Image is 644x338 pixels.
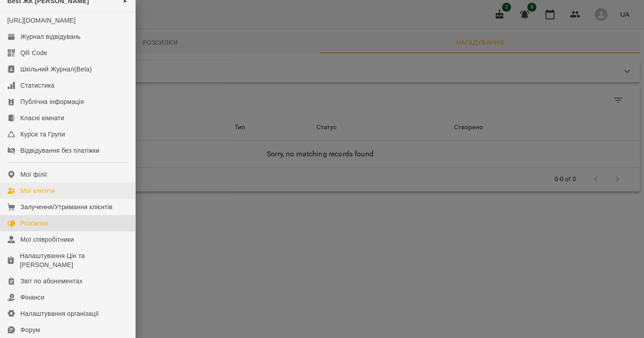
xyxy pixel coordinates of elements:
div: Фінанси [20,293,44,302]
div: Статистика [20,81,55,90]
a: [URL][DOMAIN_NAME] [7,17,76,24]
div: Відвідування без платіжки [20,146,99,155]
div: QR Code [20,48,47,57]
div: Налаштування організації [20,309,99,318]
div: Мої філії [20,170,47,179]
div: Мої співробітники [20,235,74,244]
div: Залучення/Утримання клієнтів [20,202,113,211]
div: Розсилки [20,219,48,228]
div: Класні кімнати [20,113,64,122]
div: Публічна інформація [20,97,84,106]
div: Налаштування Цін та [PERSON_NAME] [20,251,128,269]
div: Курси та Групи [20,130,65,139]
div: Звіт по абонементах [20,277,83,286]
div: Журнал відвідувань [20,32,80,41]
div: Форум [20,325,40,334]
div: Шкільний Журнал(Beta) [20,65,92,74]
div: Мої клієнти [20,186,55,195]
